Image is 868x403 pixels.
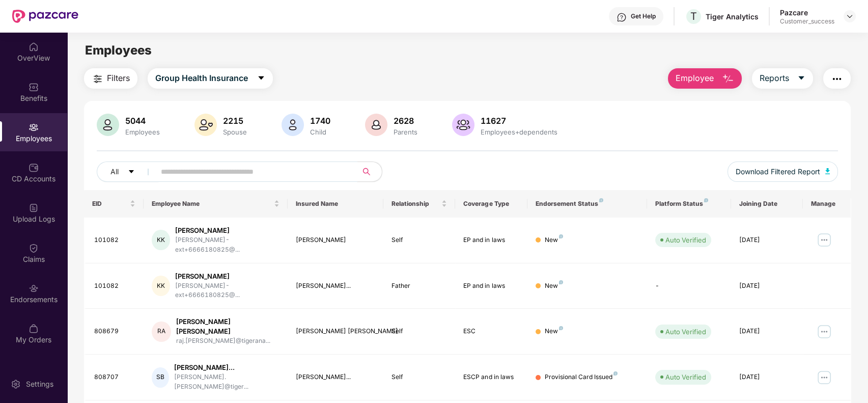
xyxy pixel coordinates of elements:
[175,235,279,255] div: [PERSON_NAME]-ext+6666180825@...
[739,235,795,245] div: [DATE]
[175,226,279,235] div: [PERSON_NAME]
[690,10,697,22] span: T
[29,203,39,213] img: svg+xml;base64,PHN2ZyBpZD0iVXBsb2FkX0xvZ3MiIGRhdGEtbmFtZT0iVXBsb2FkIExvZ3MiIHhtbG5zPSJodHRwOi8vd3...
[176,336,279,346] div: raj.[PERSON_NAME]@tigerana...
[559,326,563,330] img: svg+xml;base64,PHN2ZyB4bWxucz0iaHR0cDovL3d3dy53My5vcmcvMjAwMC9zdmciIHdpZHRoPSI4IiBoZWlnaHQ9IjgiIH...
[391,235,447,245] div: Self
[221,116,249,126] div: 2215
[296,281,375,291] div: [PERSON_NAME]...
[29,122,39,132] img: svg+xml;base64,PHN2ZyBpZD0iRW1wbG95ZWVzIiB4bWxucz0iaHR0cDovL3d3dy53My5vcmcvMjAwMC9zdmciIHdpZHRoPS...
[296,327,375,336] div: [PERSON_NAME] [PERSON_NAME]
[175,281,279,301] div: [PERSON_NAME]-ext+6666180825@...
[152,230,170,250] div: KK
[731,190,803,218] th: Joining Date
[107,72,130,85] span: Filters
[357,168,377,176] span: search
[816,232,832,248] img: manageButton
[296,372,375,382] div: [PERSON_NAME]...
[94,327,136,336] div: 808679
[559,280,563,284] img: svg+xml;base64,PHN2ZyB4bWxucz0iaHR0cDovL3d3dy53My5vcmcvMjAwMC9zdmciIHdpZHRoPSI4IiBoZWlnaHQ9IjgiIH...
[152,367,169,388] div: SB
[308,128,332,136] div: Child
[739,372,795,382] div: [DATE]
[148,68,273,89] button: Group Health Insurancecaret-down
[479,128,559,136] div: Employees+dependents
[296,235,375,245] div: [PERSON_NAME]
[816,369,832,386] img: manageButton
[128,168,135,176] span: caret-down
[155,72,248,85] span: Group Health Insurance
[463,327,519,336] div: ESC
[29,42,39,52] img: svg+xml;base64,PHN2ZyBpZD0iSG9tZSIgeG1sbnM9Imh0dHA6Ly93d3cudzMub3JnLzIwMDAvc3ZnIiB3aWR0aD0iMjAiIG...
[668,68,742,89] button: Employee
[84,68,137,89] button: Filters
[831,73,843,85] img: svg+xml;base64,PHN2ZyB4bWxucz0iaHR0cDovL3d3dy53My5vcmcvMjAwMC9zdmciIHdpZHRoPSIyNCIgaGVpZ2h0PSIyNC...
[391,327,447,336] div: Self
[665,327,706,337] div: Auto Verified
[23,379,57,389] div: Settings
[452,114,474,136] img: svg+xml;base64,PHN2ZyB4bWxucz0iaHR0cDovL3d3dy53My5vcmcvMjAwMC9zdmciIHhtbG5zOnhsaW5rPSJodHRwOi8vd3...
[176,317,279,336] div: [PERSON_NAME] [PERSON_NAME]
[631,12,656,20] div: Get Help
[221,128,249,136] div: Spouse
[722,73,734,85] img: svg+xml;base64,PHN2ZyB4bWxucz0iaHR0cDovL3d3dy53My5vcmcvMjAwMC9zdmciIHhtbG5zOnhsaW5rPSJodHRwOi8vd3...
[85,43,152,58] span: Employees
[391,372,447,382] div: Self
[97,162,159,182] button: Allcaret-down
[383,190,455,218] th: Relationship
[736,166,820,177] span: Download Filtered Report
[29,283,39,293] img: svg+xml;base64,PHN2ZyBpZD0iRW5kb3JzZW1lbnRzIiB4bWxucz0iaHR0cDovL3d3dy53My5vcmcvMjAwMC9zdmciIHdpZH...
[463,235,519,245] div: EP and in laws
[29,324,39,334] img: svg+xml;base64,PHN2ZyBpZD0iTXlfT3JkZXJzIiBkYXRhLW5hbWU9Ik15IE9yZGVycyIgeG1sbnM9Imh0dHA6Ly93d3cudz...
[463,372,519,382] div: ESCP and in laws
[308,116,332,126] div: 1740
[739,281,795,291] div: [DATE]
[144,190,287,218] th: Employee Name
[463,281,519,291] div: EP and in laws
[94,372,136,382] div: 808707
[647,263,731,309] td: -
[29,243,39,253] img: svg+xml;base64,PHN2ZyBpZD0iQ2xhaW0iIHhtbG5zPSJodHRwOi8vd3d3LnczLm9yZy8yMDAwL3N2ZyIgd2lkdGg9IjIwIi...
[455,190,527,218] th: Coverage Type
[479,116,559,126] div: 11627
[194,114,217,136] img: svg+xml;base64,PHN2ZyB4bWxucz0iaHR0cDovL3d3dy53My5vcmcvMjAwMC9zdmciIHhtbG5zOnhsaW5rPSJodHRwOi8vd3...
[665,235,706,245] div: Auto Verified
[152,276,170,296] div: KK
[816,324,832,340] img: manageButton
[357,162,382,182] button: search
[365,114,387,136] img: svg+xml;base64,PHN2ZyB4bWxucz0iaHR0cDovL3d3dy53My5vcmcvMjAwMC9zdmciIHhtbG5zOnhsaW5rPSJodHRwOi8vd3...
[545,327,563,336] div: New
[391,128,419,136] div: Parents
[617,12,627,22] img: svg+xml;base64,PHN2ZyBpZD0iSGVscC0zMngzMiIgeG1sbnM9Imh0dHA6Ly93d3cudzMub3JnLzIwMDAvc3ZnIiB3aWR0aD...
[12,10,78,23] img: New Pazcare Logo
[655,200,723,208] div: Platform Status
[760,72,789,85] span: Reports
[123,116,162,126] div: 5044
[545,235,563,245] div: New
[282,114,304,136] img: svg+xml;base64,PHN2ZyB4bWxucz0iaHR0cDovL3d3dy53My5vcmcvMjAwMC9zdmciIHhtbG5zOnhsaW5rPSJodHRwOi8vd3...
[288,190,383,218] th: Insured Name
[825,168,830,174] img: svg+xml;base64,PHN2ZyB4bWxucz0iaHR0cDovL3d3dy53My5vcmcvMjAwMC9zdmciIHhtbG5zOnhsaW5rPSJodHRwOi8vd3...
[391,200,439,208] span: Relationship
[152,200,271,208] span: Employee Name
[739,327,795,336] div: [DATE]
[92,73,104,85] img: svg+xml;base64,PHN2ZyB4bWxucz0iaHR0cDovL3d3dy53My5vcmcvMjAwMC9zdmciIHdpZHRoPSIyNCIgaGVpZ2h0PSIyNC...
[676,72,714,85] span: Employee
[123,128,162,136] div: Employees
[665,372,706,382] div: Auto Verified
[797,74,805,83] span: caret-down
[780,17,834,25] div: Customer_success
[613,371,618,375] img: svg+xml;base64,PHN2ZyB4bWxucz0iaHR0cDovL3d3dy53My5vcmcvMjAwMC9zdmciIHdpZHRoPSI4IiBoZWlnaHQ9IjgiIH...
[84,190,144,218] th: EID
[391,116,419,126] div: 2628
[174,363,279,372] div: [PERSON_NAME]...
[536,200,639,208] div: Endorsement Status
[803,190,851,218] th: Manage
[752,68,813,89] button: Reportscaret-down
[545,281,563,291] div: New
[559,234,563,238] img: svg+xml;base64,PHN2ZyB4bWxucz0iaHR0cDovL3d3dy53My5vcmcvMjAwMC9zdmciIHdpZHRoPSI4IiBoZWlnaHQ9IjgiIH...
[92,200,128,208] span: EID
[175,272,279,281] div: [PERSON_NAME]
[94,281,136,291] div: 101082
[257,74,265,83] span: caret-down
